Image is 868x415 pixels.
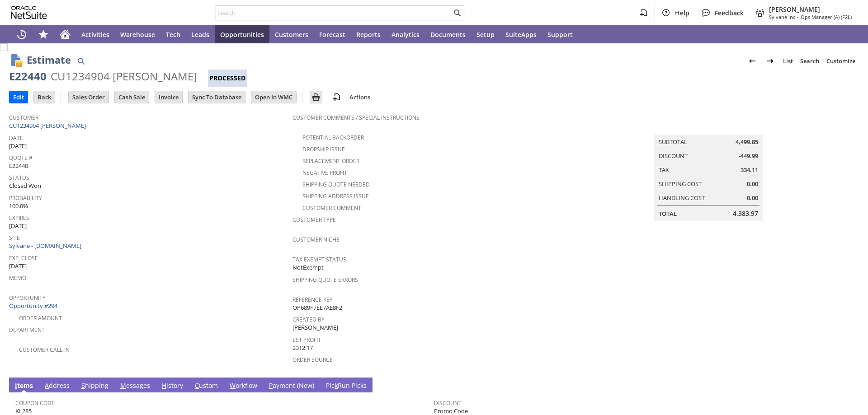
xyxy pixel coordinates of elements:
span: Ops Manager (A) (F2L) [801,14,852,20]
span: A [45,381,49,390]
a: Quote # [9,154,33,162]
span: Customers [275,30,308,39]
span: Feedback [715,9,744,17]
a: PickRun Picks [324,381,369,391]
a: Support [542,25,578,43]
a: Recent Records [11,25,33,43]
span: Opportunities [220,30,264,39]
a: Subtotal [659,138,687,146]
input: Print [310,91,322,103]
a: Shipping Address Issue [302,192,369,200]
span: [DATE] [9,262,27,270]
span: Support [547,30,573,39]
a: Date [9,134,23,142]
a: Custom [193,381,220,391]
span: 2312.17 [292,344,313,352]
a: Forecast [314,25,351,43]
input: Back [34,91,55,103]
h1: Estimate [27,52,71,67]
a: Total [659,210,677,218]
a: Negative Profit [302,169,347,177]
svg: Shortcuts [38,29,49,40]
span: SuiteApps [505,30,537,39]
caption: Summary [654,120,763,135]
a: Replacement Order [302,157,359,165]
span: Documents [430,30,466,39]
span: Analytics [392,30,420,39]
a: Opportunities [215,25,269,43]
a: Potential Backorder [302,134,364,141]
a: Department [9,326,45,334]
span: H [162,381,166,390]
a: Address [42,381,72,391]
a: Customers [269,25,314,43]
span: Forecast [319,30,345,39]
svg: Search [452,7,462,18]
a: Tax [659,166,669,174]
a: Shipping Cost [659,180,702,188]
input: Sales Order [69,91,108,103]
input: Cash Sale [115,91,149,103]
span: 0.00 [747,180,758,188]
a: Discount [434,399,462,407]
span: -449.99 [739,152,758,160]
span: I [15,381,17,390]
a: List [779,54,797,68]
a: Warehouse [115,25,160,43]
span: M [120,381,126,390]
a: Created By [292,316,325,323]
span: W [230,381,236,390]
a: Leads [186,25,215,43]
span: OP689F7EE7AE8F2 [292,303,342,312]
a: Sylvane - [DOMAIN_NAME] [9,242,84,250]
input: Open In WMC [251,91,296,103]
a: Tech [160,25,186,43]
span: Setup [476,30,495,39]
a: Customer Comment [302,204,361,212]
span: P [269,381,273,390]
a: SuiteApps [500,25,542,43]
a: Site [9,234,20,242]
a: Customer Call-in [19,346,70,354]
a: Workflow [227,381,259,391]
img: Quick Find [75,56,86,66]
span: 4,499.85 [736,138,758,146]
span: 334.11 [741,166,758,174]
a: Unrolled view on [843,379,854,390]
div: Processed [208,70,247,87]
a: History [160,381,185,391]
a: CU1234904 [PERSON_NAME] [9,121,88,130]
span: [PERSON_NAME] [292,323,338,332]
span: [PERSON_NAME] [769,5,852,14]
a: Reports [351,25,386,43]
a: Order Source [292,356,333,364]
a: Shipping [79,381,111,391]
a: Probability [9,194,42,202]
a: Shipping Quote Errors [292,276,358,284]
span: E22440 [9,162,28,170]
a: Exp. Close [9,254,38,262]
input: Invoice [155,91,182,103]
a: Handling Cost [659,194,705,202]
img: Print [311,92,321,103]
a: Dropship Issue [302,145,345,153]
a: Expires [9,214,29,222]
a: Reference Key [292,296,333,303]
span: Sylvane Inc [769,14,795,20]
input: Edit [9,91,28,103]
a: Actions [346,93,374,101]
span: [DATE] [9,142,27,150]
input: Sync To Database [189,91,245,103]
span: Tech [166,30,180,39]
a: Tax Exempt Status [292,256,346,263]
span: Closed Won [9,182,41,190]
span: NotExempt [292,263,324,272]
span: Activities [81,30,109,39]
a: Status [9,174,29,182]
span: Warehouse [120,30,155,39]
span: S [81,381,85,390]
a: Search [797,54,823,68]
input: Search [216,7,452,18]
img: Previous [747,56,758,66]
span: 100.0% [9,202,28,210]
